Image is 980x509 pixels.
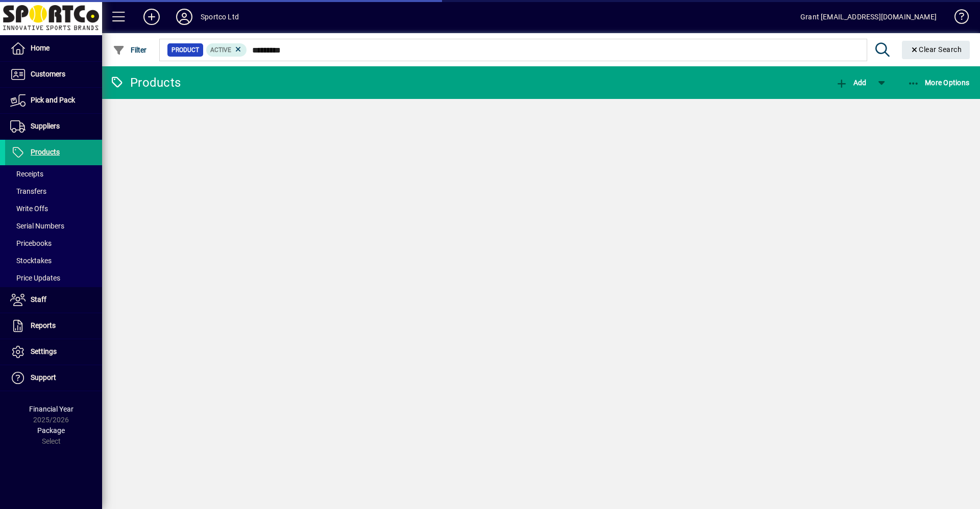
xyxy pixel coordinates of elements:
span: Filter [113,46,147,54]
span: Support [31,373,56,381]
div: Grant [EMAIL_ADDRESS][DOMAIN_NAME] [800,9,937,25]
button: Add [135,8,168,26]
a: Staff [5,287,102,313]
span: Stocktakes [10,257,52,265]
span: Write Offs [10,205,48,213]
a: Serial Numbers [5,217,102,235]
span: Clear Search [910,45,962,54]
a: Price Updates [5,269,102,287]
a: Home [5,36,102,61]
span: Reports [31,321,56,329]
span: Receipts [10,170,43,178]
button: Add [833,73,869,92]
a: Suppliers [5,114,102,139]
a: Support [5,365,102,391]
a: Transfers [5,183,102,200]
div: Products [110,74,181,91]
div: Sportco Ltd [201,9,239,25]
a: Receipts [5,165,102,183]
span: Active [210,46,231,54]
span: Pricebooks [10,239,52,247]
span: Products [31,148,60,156]
mat-chip: Activation Status: Active [206,43,247,57]
button: Filter [110,41,150,59]
a: Settings [5,339,102,365]
span: More Options [908,79,970,87]
button: Clear [902,41,970,59]
span: Transfers [10,187,46,195]
span: Price Updates [10,274,60,282]
a: Reports [5,313,102,339]
span: Pick and Pack [31,96,75,104]
a: Write Offs [5,200,102,217]
span: Staff [31,295,46,303]
span: Settings [31,347,57,355]
span: Serial Numbers [10,222,64,230]
span: Add [836,79,866,87]
span: Package [37,426,65,435]
a: Pick and Pack [5,88,102,113]
span: Financial Year [29,405,73,413]
a: Customers [5,62,102,87]
span: Product [171,45,199,55]
span: Customers [31,70,65,78]
span: Suppliers [31,122,60,130]
span: Home [31,44,50,52]
button: Profile [168,8,201,26]
a: Stocktakes [5,252,102,269]
a: Knowledge Base [947,2,967,35]
button: More Options [905,73,972,92]
a: Pricebooks [5,235,102,252]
